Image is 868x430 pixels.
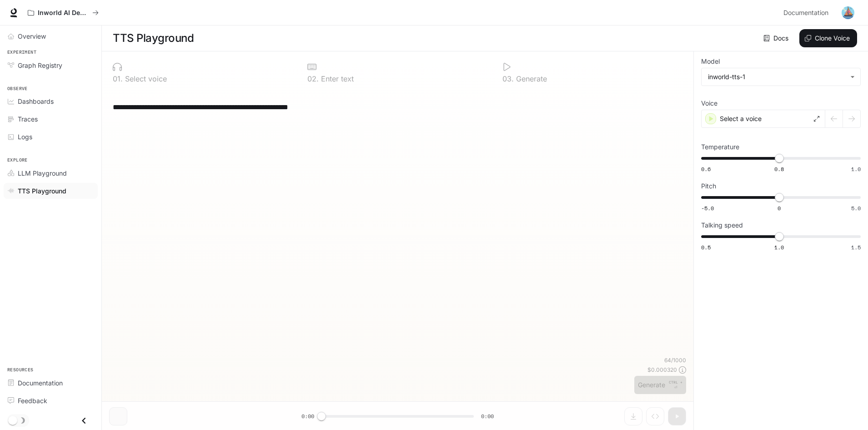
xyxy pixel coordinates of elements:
[4,111,98,127] a: Traces
[774,243,784,251] span: 1.0
[38,9,89,17] p: Inworld AI Demos
[514,75,547,82] p: Generate
[18,132,32,142] span: Logs
[762,29,792,47] a: Docs
[701,204,714,212] span: -5.0
[4,393,98,409] a: Feedback
[664,356,686,364] p: 64 / 1000
[74,411,94,430] button: Close drawer
[851,243,861,251] span: 1.5
[18,186,66,196] span: TTS Playground
[307,75,319,82] p: 0 2 .
[4,93,98,109] a: Dashboards
[18,168,67,178] span: LLM Playground
[502,75,514,82] p: 0 3 .
[18,61,62,70] span: Graph Registry
[701,165,711,173] span: 0.6
[319,75,354,82] p: Enter text
[8,415,17,425] span: Dark mode toggle
[4,28,98,44] a: Overview
[778,204,781,212] span: 0
[18,31,46,41] span: Overview
[839,4,857,22] button: User avatar
[4,375,98,391] a: Documentation
[701,58,720,65] p: Model
[701,144,739,150] p: Temperature
[701,183,716,189] p: Pitch
[842,6,854,19] img: User avatar
[708,72,846,81] div: inworld-tts-1
[24,4,103,22] button: All workspaces
[4,165,98,181] a: LLM Playground
[702,68,860,86] div: inworld-tts-1
[18,396,47,405] span: Feedback
[113,29,194,47] h1: TTS Playground
[18,378,63,388] span: Documentation
[774,165,784,173] span: 0.8
[851,204,861,212] span: 5.0
[113,75,123,82] p: 0 1 .
[647,366,677,374] p: $ 0.000320
[18,114,38,124] span: Traces
[701,100,717,106] p: Voice
[783,7,828,19] span: Documentation
[701,243,711,251] span: 0.5
[720,114,762,123] p: Select a voice
[799,29,857,47] button: Clone Voice
[4,183,98,199] a: TTS Playground
[701,222,743,228] p: Talking speed
[4,57,98,73] a: Graph Registry
[851,165,861,173] span: 1.0
[123,75,167,82] p: Select voice
[4,129,98,145] a: Logs
[18,96,54,106] span: Dashboards
[780,4,835,22] a: Documentation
